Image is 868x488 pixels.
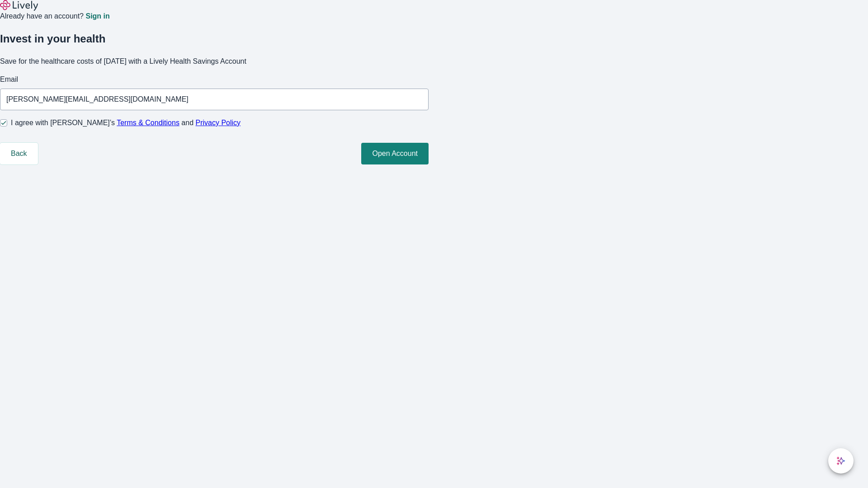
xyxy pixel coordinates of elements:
svg: Lively AI Assistant [836,456,845,465]
a: Privacy Policy [196,119,241,127]
button: chat [828,448,854,474]
a: Sign in [85,13,109,20]
button: Open Account [361,143,429,164]
a: Terms & Conditions [117,119,179,127]
span: I agree with [PERSON_NAME]’s and [11,117,241,128]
